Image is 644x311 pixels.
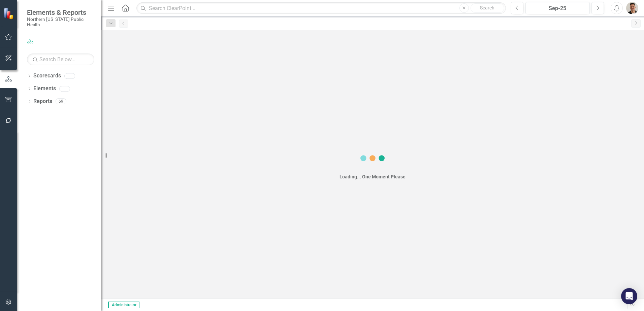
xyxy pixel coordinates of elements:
[340,173,406,180] div: Loading... One Moment Please
[626,2,638,14] img: Mike Escobar
[525,2,590,14] button: Sep-25
[136,2,506,14] input: Search ClearPoint...
[33,72,61,80] a: Scorecards
[33,85,56,93] a: Elements
[33,98,52,105] a: Reports
[3,7,16,20] img: ClearPoint Strategy
[27,54,94,65] input: Search Below...
[27,8,94,16] span: Elements & Reports
[528,4,587,12] div: Sep-25
[471,3,504,13] button: Search
[27,16,94,28] small: Northern [US_STATE] Public Health
[108,302,139,308] span: Administrator
[56,99,66,104] div: 69
[480,5,494,10] span: Search
[621,288,637,304] div: Open Intercom Messenger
